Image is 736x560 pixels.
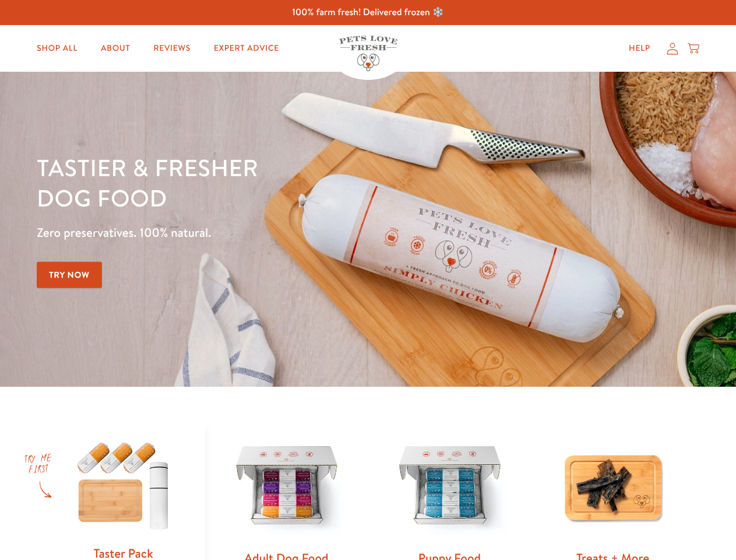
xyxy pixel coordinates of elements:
a: Reviews [144,37,199,60]
img: Pets Love Fresh [339,36,397,71]
p: Zero preservatives. 100% natural. [37,222,478,243]
a: Try Now [37,262,102,288]
h1: Tastier & fresher dog food [37,152,478,213]
a: Shop All [27,37,87,60]
a: Help [619,37,660,60]
a: About [91,37,139,60]
a: Expert Advice [205,37,288,60]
